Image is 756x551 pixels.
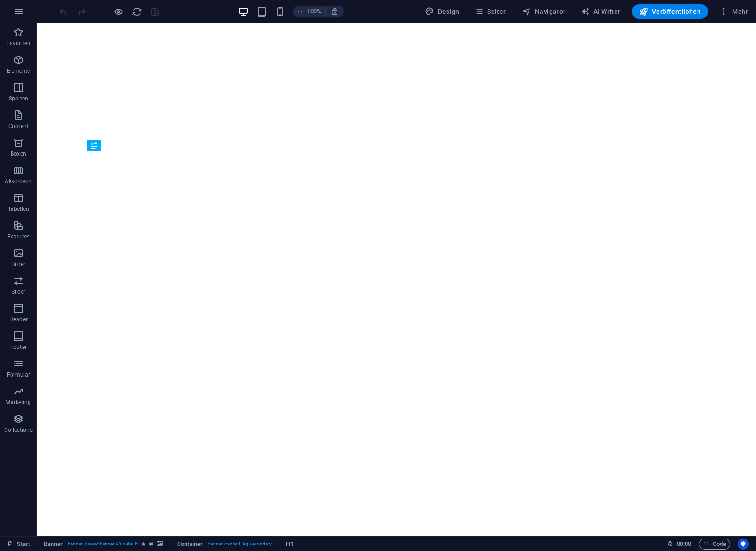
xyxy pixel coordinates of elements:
[307,6,321,17] h6: 100%
[5,178,32,185] p: Akkordeon
[7,67,30,75] p: Elemente
[9,316,28,323] p: Header
[522,7,566,16] span: Navigator
[683,540,685,547] span: :
[149,541,153,546] i: Dieses Element ist ein anpassbares Preset
[639,7,701,16] span: Veröffentlichen
[141,541,145,546] i: Element enthält eine Animation
[8,122,29,130] p: Content
[12,288,26,296] p: Slider
[7,233,29,240] p: Features
[177,539,203,550] span: Klick zum Auswählen. Doppelklick zum Bearbeiten
[293,6,326,17] button: 100%
[11,150,26,157] p: Boxen
[577,4,624,19] button: AI Writer
[7,371,30,378] p: Formular
[9,95,28,102] p: Spalten
[331,7,339,16] i: Bei Größenänderung Zoomstufe automatisch an das gewählte Gerät anpassen.
[719,7,748,16] span: Mehr
[677,539,691,550] span: 00 00
[286,539,293,550] span: Klick zum Auswählen. Doppelklick zum Bearbeiten
[10,343,27,351] p: Footer
[421,4,463,19] div: Design (Strg+Alt+Y)
[6,399,31,406] p: Marketing
[8,205,29,213] p: Tabellen
[113,6,124,17] button: Klicke hier, um den Vorschau-Modus zu verlassen
[7,539,30,550] a: Klick, um Auswahl aufzuheben. Doppelklick öffnet Seitenverwaltung
[207,539,272,550] span: . banner-content .bg-secondary
[157,541,163,546] i: Element verfügt über einen Hintergrund
[6,40,30,47] p: Favoriten
[44,539,63,550] span: Klick zum Auswählen. Doppelklick zum Bearbeiten
[715,4,752,19] button: Mehr
[699,539,730,550] button: Code
[66,539,138,550] span: . banner .preset-banner-v3-default
[518,4,570,19] button: Navigator
[421,4,463,19] button: Design
[703,539,726,550] span: Code
[581,7,621,16] span: AI Writer
[12,261,26,268] p: Bilder
[132,6,142,17] i: Seite neu laden
[44,539,294,550] nav: breadcrumb
[738,539,749,550] button: Usercentrics
[471,4,511,19] button: Seiten
[474,7,507,16] span: Seiten
[131,6,142,17] button: reload
[632,4,708,19] button: Veröffentlichen
[4,426,32,434] p: Collections
[425,7,459,16] span: Design
[667,539,692,550] h6: Session-Zeit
